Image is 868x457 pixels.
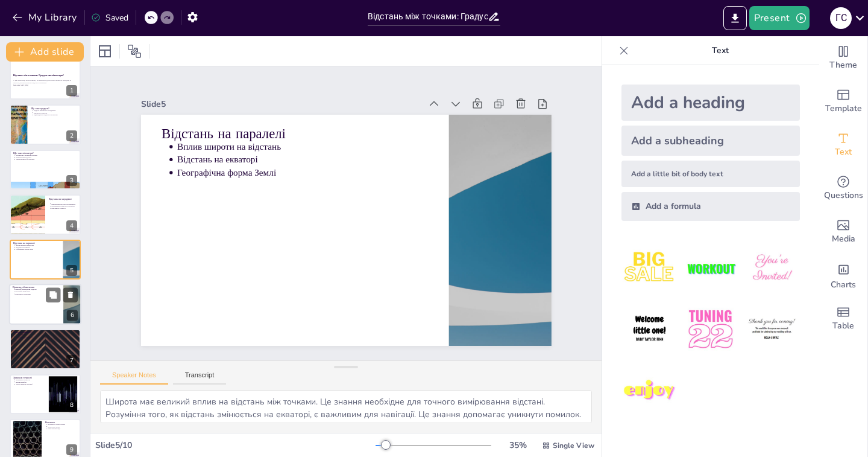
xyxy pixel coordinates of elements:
p: Відстань на меридіані [49,197,77,201]
div: 9 [66,444,77,455]
p: Вимірювання відстані на меридіані [51,203,77,205]
button: Delete Slide [63,287,78,302]
p: Приклад переведення градусів [15,289,60,291]
div: Add ready made slides [819,80,867,123]
p: Вимірювання відстані [16,336,77,338]
span: Questions [824,189,863,202]
img: 5.jpeg [682,301,738,357]
img: 3.jpeg [744,240,800,296]
span: Template [825,102,862,115]
img: 4.jpeg [621,301,678,357]
p: Технології GPS [16,334,77,336]
div: Layout [95,42,115,61]
div: Change the overall theme [819,36,867,80]
strong: Відстань між точками: Градуси чи кілометри? [13,74,64,77]
div: 8 [10,374,81,414]
p: Вплив широти на відстань [16,244,59,246]
div: 1 [10,60,81,100]
span: Text [835,145,852,159]
p: Важливість точності [16,379,45,381]
button: My Library [9,8,82,27]
p: Корисність знань [48,426,77,428]
button: Г С [830,6,852,30]
p: Кілометри в метричній системі [16,154,77,156]
p: Важливість точності [16,338,77,340]
button: Present [749,6,810,30]
p: Використання GPS [13,331,77,334]
button: Export to PowerPoint [723,6,747,30]
div: Add a heading [621,85,800,121]
div: Slide 5 [220,11,468,161]
span: Theme [829,59,857,72]
span: Position [127,44,142,59]
img: 6.jpeg [744,301,800,357]
div: https://cdn.sendsteps.com/images/logo/sendsteps_logo_white.pnghttps://cdn.sendsteps.com/images/lo... [10,194,81,234]
button: Speaker Notes [100,371,168,385]
div: Add images, graphics, shapes or video [819,210,867,254]
div: 35 % [503,439,532,451]
p: Важливість точності [51,208,77,210]
div: 1 [66,85,77,96]
p: Універсальність кілометрів [16,159,77,161]
p: Переведення градусів в кілометри [51,205,77,208]
p: Градуси визначають координати [34,109,77,112]
p: Географічна форма Землі [16,248,59,251]
span: Media [832,232,855,246]
div: 2 [66,130,77,141]
p: Приклад обчислення [13,286,60,289]
span: Charts [831,278,856,292]
div: https://cdn.sendsteps.com/images/logo/sendsteps_logo_white.pnghttps://cdn.sendsteps.com/images/lo... [9,284,81,325]
p: Значення точності [13,376,45,379]
p: Важливість прикладів [15,293,60,295]
div: 7 [10,329,81,369]
input: Insert title [368,8,488,25]
p: Відповідність градусів і кілометрів [34,113,77,116]
p: Що таке градуси? [31,106,77,110]
p: Generated with [URL] [13,84,77,86]
p: У цій презентації ми розглянемо, як виміряти відстані між точками на меридіані та паралелі, викор... [13,80,77,84]
p: Розуміння обчислень [15,291,60,293]
div: Add text boxes [819,123,867,167]
p: Відстань на паралелі [13,241,60,244]
p: Відстань на паралелі [221,44,462,194]
div: Add a table [819,297,867,340]
div: https://cdn.sendsteps.com/images/logo/sendsteps_logo_white.pnghttps://cdn.sendsteps.com/images/lo... [10,104,81,144]
div: https://cdn.sendsteps.com/images/logo/sendsteps_logo_white.pnghttps://cdn.sendsteps.com/images/lo... [10,150,81,190]
p: Вплив похибки [16,381,45,383]
p: Висновок [45,421,77,424]
div: https://cdn.sendsteps.com/images/logo/sendsteps_logo_white.pnghttps://cdn.sendsteps.com/images/lo... [10,240,81,280]
p: Відстань в градусах [34,111,77,113]
div: Get real-time input from your audience [819,167,867,210]
p: Застосування в навігації [16,383,45,385]
p: Вимірювання відстані [16,156,77,159]
div: 8 [66,400,77,411]
div: Add a subheading [621,126,800,156]
p: Вплив широти на відстань [230,66,453,203]
button: Transcript [173,371,227,385]
p: Навички навігації [48,428,77,430]
div: 5 [66,265,77,276]
p: Важливість вимірювання [48,423,77,426]
img: 2.jpeg [682,240,738,296]
span: Table [832,319,854,333]
div: Add a formula [621,192,800,221]
div: Add a little bit of body text [621,161,800,187]
img: 7.jpeg [621,363,678,419]
div: 7 [66,355,77,366]
button: Duplicate Slide [46,287,60,302]
textarea: Широта має великий вплив на відстань між точками. Це знання необхідне для точного вимірювання від... [100,390,592,423]
div: Saved [91,12,128,24]
button: Add slide [6,42,84,62]
span: Single View [553,441,594,450]
div: Slide 5 / 10 [95,439,376,451]
div: Add charts and graphs [819,254,867,297]
div: 3 [66,175,77,186]
div: 4 [66,220,77,231]
p: Відстань на екваторі [223,77,447,214]
img: 1.jpeg [621,240,678,296]
p: Text [634,36,807,65]
div: 6 [67,310,78,321]
p: Географічна форма Землі [217,88,441,225]
p: Що таке кілометри? [13,152,77,155]
div: Г С [830,7,852,29]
